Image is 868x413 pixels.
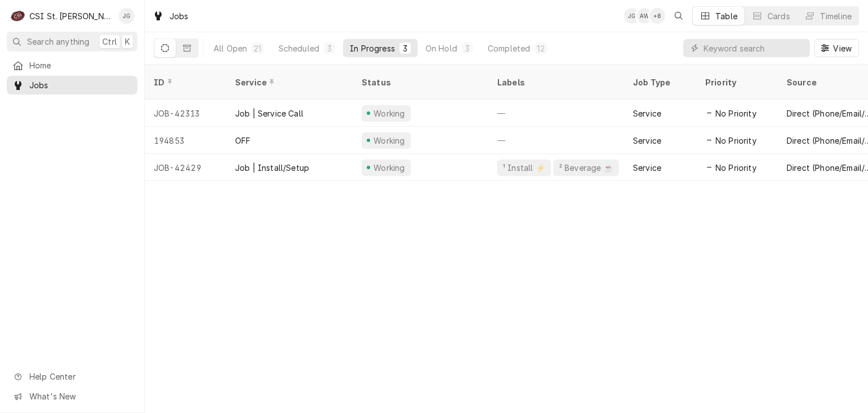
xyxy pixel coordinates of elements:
div: 12 [537,42,544,54]
div: Alexandria Wilp's Avatar [637,8,653,24]
div: Timeline [820,10,852,22]
div: Working [372,162,406,174]
div: Job Type [633,76,687,88]
div: 3 [326,42,333,54]
div: Job | Install/Setup [235,162,309,174]
div: Jeff George's Avatar [624,8,640,24]
span: No Priority [715,107,757,119]
div: ID [154,76,215,88]
a: Go to What's New [7,387,137,406]
div: 3 [402,42,409,54]
div: CSI St. [PERSON_NAME] [29,10,112,22]
div: 3 [464,42,471,54]
div: JOB-42429 [145,154,226,181]
span: K [125,36,130,48]
a: Jobs [7,76,137,94]
span: What's New [29,390,131,402]
div: Scheduled [279,42,319,54]
span: Ctrl [102,36,117,48]
div: Completed [488,42,530,54]
div: On Hold [426,42,457,54]
a: Go to Help Center [7,367,137,386]
div: Service [633,135,661,147]
div: All Open [214,42,247,54]
div: Labels [497,76,615,88]
div: Service [633,107,661,119]
button: Search anythingCtrlK [7,32,137,51]
div: Working [372,107,406,119]
div: + 8 [649,8,665,24]
div: Job | Service Call [235,107,303,119]
div: In Progress [350,42,395,54]
span: No Priority [715,162,757,174]
span: Jobs [29,79,132,91]
span: Home [29,59,132,71]
div: ¹ Install ⚡️ [502,162,546,174]
a: Home [7,56,137,75]
span: No Priority [715,135,757,147]
div: C [10,8,26,24]
div: JG [624,8,640,24]
div: Priority [705,76,766,88]
div: 194853 [145,127,226,154]
div: 21 [254,42,261,54]
div: ² Beverage ☕️ [558,162,614,174]
div: Service [235,76,341,88]
span: Help Center [29,371,131,382]
div: Jeff George's Avatar [119,8,134,24]
div: Cards [767,10,790,22]
div: — [488,100,624,127]
div: — [488,127,624,154]
span: View [831,42,854,54]
div: AW [637,8,653,24]
div: JOB-42313 [145,100,226,127]
div: Working [372,135,406,147]
span: Search anything [27,36,89,48]
button: Open search [670,7,688,25]
div: OFF [235,135,250,147]
input: Keyword search [704,39,804,57]
button: View [814,39,859,57]
div: JG [119,8,134,24]
div: Status [362,76,477,88]
div: Service [633,162,661,174]
div: CSI St. Louis's Avatar [10,8,26,24]
div: Table [715,10,737,22]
